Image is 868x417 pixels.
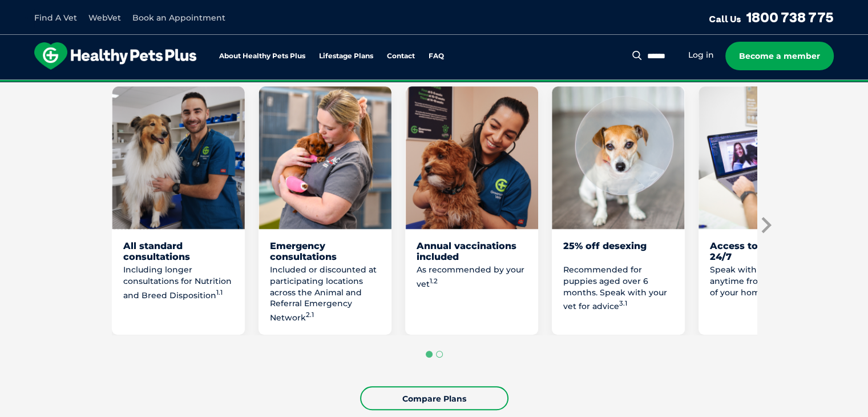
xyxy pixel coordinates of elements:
[34,13,77,23] a: Find A Vet
[630,50,644,61] button: Search
[88,13,121,23] a: WebVet
[112,349,757,359] ul: Select a slide to show
[709,13,741,25] span: Call Us
[417,240,527,262] div: Annual vaccinations included
[319,53,373,60] a: Lifestage Plans
[710,240,820,262] div: Access to WebVet 24/7
[552,86,685,335] li: 4 of 8
[405,86,538,335] li: 3 of 8
[306,311,314,319] sup: 2.1
[270,240,380,262] div: Emergency consultations
[757,216,774,234] button: Next slide
[123,264,233,300] p: Including longer consultations for Nutrition and Breed Disposition
[436,351,443,358] button: Go to page 2
[221,80,647,90] span: Proactive, preventative wellness program designed to keep your pet healthier and happier for longer
[123,240,233,262] div: All standard consultations
[430,277,438,285] sup: 1.2
[34,42,196,70] img: hpp-logo
[360,386,508,410] a: Compare Plans
[429,53,444,60] a: FAQ
[270,264,380,323] p: Included or discounted at participating locations across the Animal and Referral Emergency Network
[219,53,305,60] a: About Healthy Pets Plus
[563,264,673,312] p: Recommended for puppies aged over 6 months. Speak with your vet for advice
[563,240,673,262] div: 25% off desexing
[619,299,627,307] sup: 3.1
[710,264,820,298] p: Speak with a qualified vet anytime from the comfort of your home
[387,53,415,60] a: Contact
[216,288,223,296] sup: 1.1
[709,9,834,26] a: Call Us1800 738 775
[417,264,527,290] p: As recommended by your vet
[688,50,714,61] a: Log in
[132,13,225,23] a: Book an Appointment
[426,351,433,358] button: Go to page 1
[259,86,391,335] li: 2 of 8
[699,86,831,335] li: 5 of 8
[725,42,834,70] a: Become a member
[112,86,245,335] li: 1 of 8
